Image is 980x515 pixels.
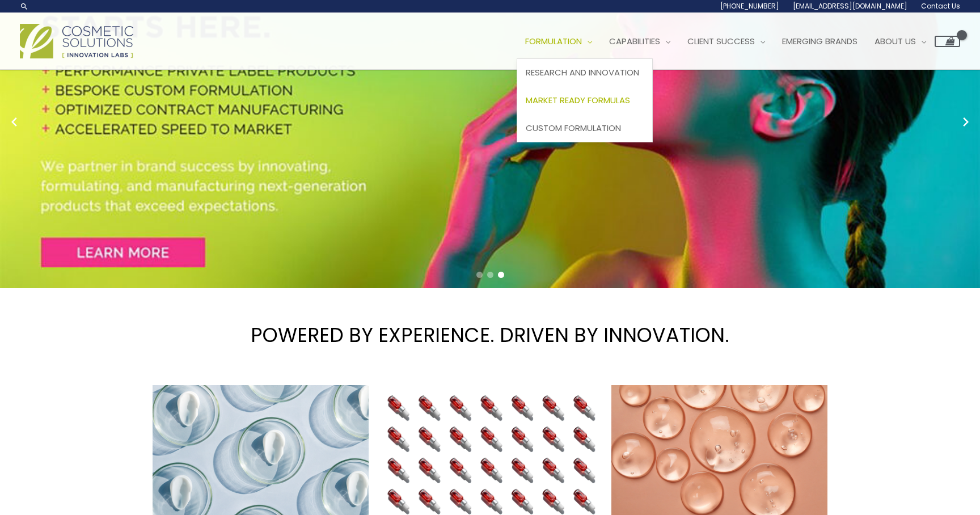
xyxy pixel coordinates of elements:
button: Next slide [957,113,974,130]
a: Custom Formulation [517,114,652,142]
a: Emerging Brands [774,24,866,58]
a: Formulation [517,24,601,58]
span: Emerging Brands [782,35,857,47]
a: Client Success [679,24,774,58]
span: [PHONE_NUMBER] [720,1,779,11]
nav: Site Navigation [508,24,960,58]
span: Go to slide 2 [487,272,493,278]
span: Research and Innovation [526,66,639,78]
span: Go to slide 1 [476,272,483,278]
a: About Us [866,24,935,58]
span: Capabilities [609,35,660,47]
a: Market Ready Formulas [517,87,652,115]
span: About Us [875,35,916,47]
a: Search icon link [20,2,29,11]
button: Previous slide [6,113,23,130]
a: Research and Innovation [517,59,652,87]
span: Custom Formulation [526,122,621,134]
span: Go to slide 3 [498,272,504,278]
span: Market Ready Formulas [526,94,630,106]
span: [EMAIL_ADDRESS][DOMAIN_NAME] [793,1,907,11]
a: Capabilities [601,24,679,58]
img: Cosmetic Solutions Logo [20,24,133,58]
span: Formulation [525,35,582,47]
span: Client Success [687,35,755,47]
a: View Shopping Cart, empty [935,36,960,47]
span: Contact Us [921,1,960,11]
